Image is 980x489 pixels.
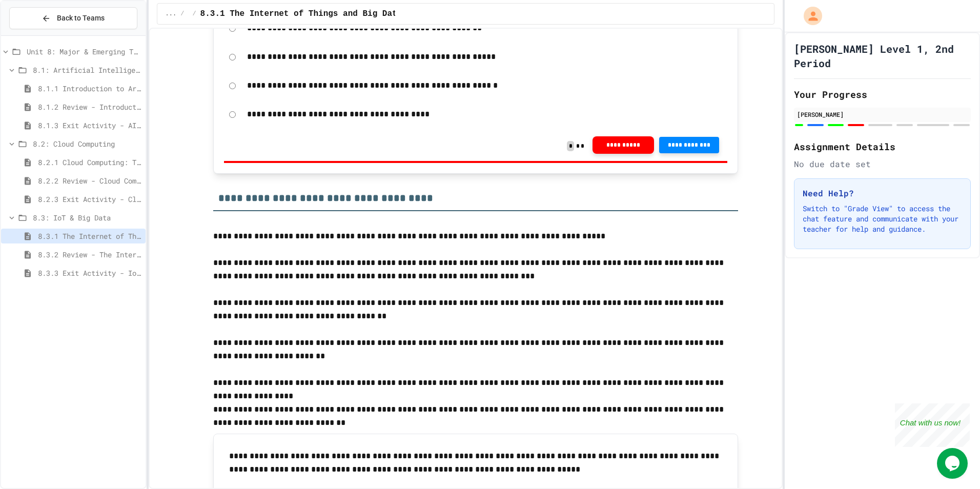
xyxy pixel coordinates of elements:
span: / [192,10,196,18]
div: My Account [793,4,825,28]
span: 8.3.1 The Internet of Things and Big Data: Our Connected Digital World [38,231,141,241]
span: 8.3: IoT & Big Data [33,212,141,223]
span: 8.2.3 Exit Activity - Cloud Service Detective [38,194,141,205]
span: 8.2.2 Review - Cloud Computing [38,175,141,186]
h1: [PERSON_NAME] Level 1, 2nd Period [794,42,971,70]
iframe: chat widget [895,403,970,447]
span: 8.1.3 Exit Activity - AI Detective [38,120,141,131]
span: 8.2.1 Cloud Computing: Transforming the Digital World [38,157,141,168]
span: 8.3.3 Exit Activity - IoT Data Detective Challenge [38,268,141,278]
span: Back to Teams [57,13,105,24]
p: Switch to "Grade View" to access the chat feature and communicate with your teacher for help and ... [803,203,962,234]
span: ... [166,10,177,18]
span: Unit 8: Major & Emerging Technologies [27,46,141,57]
h2: Assignment Details [794,139,971,154]
span: 8.1.1 Introduction to Artificial Intelligence [38,83,141,94]
span: 8.3.1 The Internet of Things and Big Data: Our Connected Digital World [200,8,545,20]
div: No due date set [794,158,971,170]
span: 8.1.2 Review - Introduction to Artificial Intelligence [38,101,141,112]
span: 8.1: Artificial Intelligence Basics [33,65,141,75]
span: / [180,10,184,18]
span: 8.2: Cloud Computing [33,138,141,149]
h2: Your Progress [794,87,971,101]
span: 8.3.2 Review - The Internet of Things and Big Data [38,249,141,260]
iframe: chat widget [937,448,970,479]
div: [PERSON_NAME] [797,110,968,119]
h3: Need Help? [803,187,962,199]
button: Back to Teams [9,7,137,29]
